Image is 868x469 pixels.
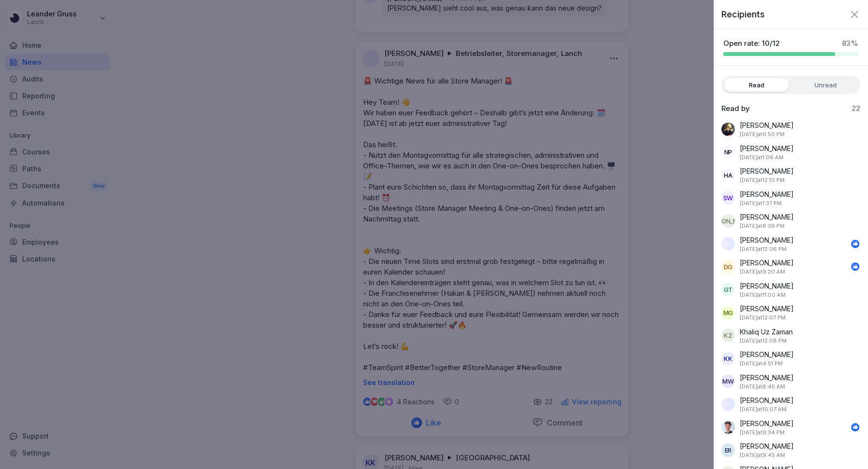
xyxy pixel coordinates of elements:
[740,199,782,207] p: August 13, 2025 at 1:37 PM
[740,222,785,230] p: August 14, 2025 at 8:39 PM
[721,145,735,159] div: NP
[740,372,794,383] p: [PERSON_NAME]
[723,39,780,48] p: Open rate: 10/12
[740,189,794,199] p: [PERSON_NAME]
[852,240,859,248] img: like
[740,441,794,451] p: [PERSON_NAME]
[721,104,750,113] p: Read by
[721,214,735,228] div: [PERSON_NAME]
[721,374,735,388] div: MW
[740,383,785,391] p: August 14, 2025 at 8:45 AM
[740,451,785,459] p: August 15, 2025 at 9:45 AM
[721,123,735,136] img: m4nh1onisuij1abk8mrks5qt.png
[740,359,783,368] p: August 13, 2025 at 4:51 PM
[793,78,858,92] label: Unread
[740,428,785,437] p: August 14, 2025 at 9:34 PM
[740,281,794,291] p: [PERSON_NAME]
[852,263,859,271] img: like
[721,191,735,205] div: SW
[721,329,735,342] div: KZ
[740,291,786,299] p: August 14, 2025 at 11:00 AM
[740,418,794,428] p: [PERSON_NAME]
[740,166,794,176] p: [PERSON_NAME]
[721,237,735,250] img: l5aexj2uen8fva72jjw1hczl.png
[740,268,785,276] p: August 14, 2025 at 9:20 AM
[740,212,794,222] p: [PERSON_NAME]
[852,104,860,113] p: 22
[721,168,735,182] div: HA
[740,349,794,359] p: [PERSON_NAME]
[740,405,787,414] p: August 15, 2025 at 10:07 AM
[724,78,789,92] label: Read
[721,283,735,296] div: GT
[740,327,793,337] p: Khaliq Uz Zaman
[740,314,786,322] p: August 13, 2025 at 12:07 PM
[721,443,735,457] div: ER
[721,306,735,319] div: MG
[740,143,794,153] p: [PERSON_NAME]
[721,398,735,411] img: wv35qonp8m9yt1hbnlx3lxeb.png
[740,130,785,138] p: August 13, 2025 at 6:50 PM
[740,176,785,184] p: August 13, 2025 at 12:10 PM
[740,235,794,245] p: [PERSON_NAME]
[740,245,787,253] p: August 13, 2025 at 12:06 PM
[740,258,794,268] p: [PERSON_NAME]
[740,395,794,405] p: [PERSON_NAME]
[740,337,787,345] p: August 13, 2025 at 12:08 PM
[842,39,858,48] p: 83 %
[721,352,735,365] div: KK
[721,260,735,274] div: DG
[721,8,765,21] p: Recipients
[740,303,794,314] p: [PERSON_NAME]
[852,423,859,431] img: like
[740,120,794,130] p: [PERSON_NAME]
[740,153,784,162] p: August 15, 2025 at 1:08 AM
[721,420,735,434] img: kn2k215p28akpshysf7ormw9.png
